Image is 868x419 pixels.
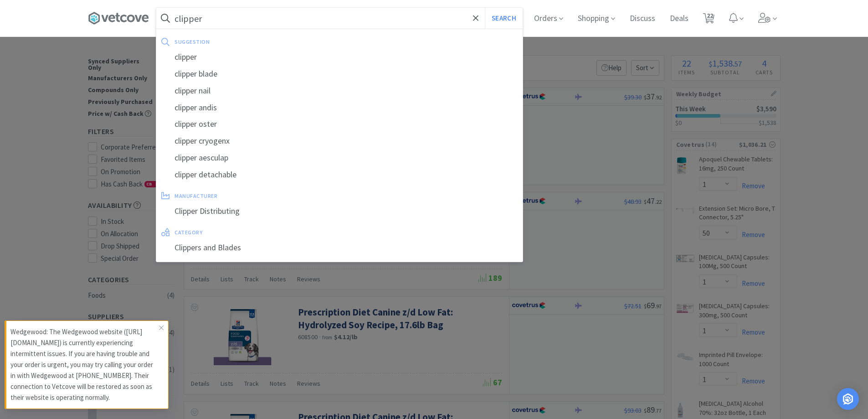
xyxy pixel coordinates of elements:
div: manufacturer [175,189,367,203]
a: 22 [699,16,718,24]
a: Discuss [626,15,659,23]
div: clipper oster [156,116,523,133]
div: clipper blade [156,66,523,83]
button: Search [485,8,523,29]
div: Clippers and Blades [156,239,523,256]
div: clipper aesculap [156,150,523,166]
a: Deals [666,15,692,23]
div: clipper [156,49,523,66]
p: Wedgewood: The Wedgewood website ([URL][DOMAIN_NAME]) is currently experiencing intermittent issu... [10,326,159,403]
div: Open Intercom Messenger [837,388,859,410]
div: suggestion [175,35,363,49]
input: Search by item, sku, manufacturer, ingredient, size... [156,8,523,29]
div: clipper andis [156,99,523,116]
div: Clipper Distributing [156,203,523,220]
div: category [175,225,360,239]
div: clipper detachable [156,166,523,183]
div: clipper cryogenx [156,133,523,150]
div: clipper nail [156,83,523,99]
